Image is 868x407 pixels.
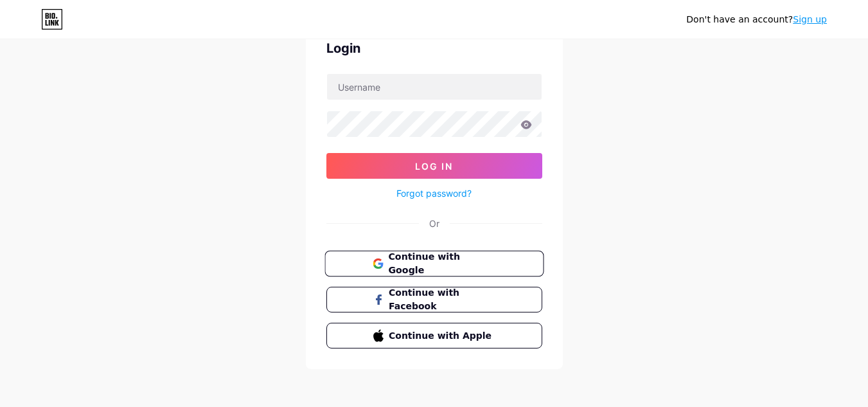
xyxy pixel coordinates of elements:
button: Log In [326,153,542,179]
div: Don't have an account? [686,13,827,26]
button: Continue with Apple [326,323,542,348]
input: Username [327,74,542,100]
a: Sign up [793,14,827,24]
span: Continue with Google [388,250,495,278]
a: Continue with Google [326,251,542,276]
span: Continue with Apple [389,329,495,343]
div: Or [429,217,439,230]
span: Log In [415,161,453,172]
span: Continue with Facebook [389,286,495,313]
button: Continue with Facebook [326,287,542,312]
div: Login [326,39,542,58]
button: Continue with Google [324,251,544,277]
a: Forgot password? [396,186,472,200]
